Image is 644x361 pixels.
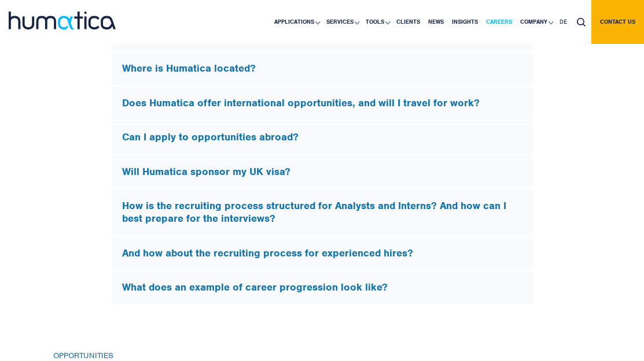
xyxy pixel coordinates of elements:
h5: What does an example of career progression look like? [122,281,522,294]
span: DE [560,18,567,25]
img: search_icon [577,18,586,27]
h5: And how about the recruiting process for experienced hires? [122,247,522,260]
h5: Will Humatica sponsor my UK visa? [122,166,522,178]
img: logo [9,12,116,29]
h5: Can I apply to opportunities abroad? [122,131,522,144]
h6: Opportunities [53,351,262,361]
h5: How is the recruiting process structured for Analysts and Interns? And how can I best prepare for... [122,200,522,225]
h5: Does Humatica offer international opportunities, and will I travel for work? [122,97,522,110]
h5: Where is Humatica located? [122,62,522,75]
